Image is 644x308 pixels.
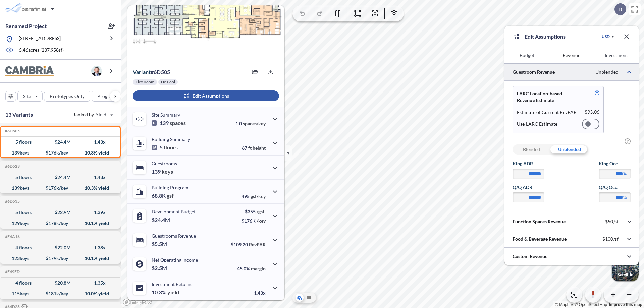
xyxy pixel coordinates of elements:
span: /key [257,218,266,224]
p: $100/sf [602,236,619,242]
p: Food & Beverage Revenue [513,236,567,242]
span: margin [251,266,266,271]
label: Q/Q Occ. [599,184,631,191]
a: Mapbox homepage [123,298,152,306]
span: spaces [170,120,186,126]
p: 139 [152,120,186,126]
p: No Pool [161,79,175,85]
h5: Click to copy the code [4,164,20,169]
span: height [253,145,266,151]
button: Program [92,91,128,102]
p: Use LARC Estimate [517,121,557,127]
p: $176K [241,218,266,224]
a: Improve this map [609,302,642,307]
p: Building Program [152,185,189,190]
span: floors [164,144,178,151]
span: RevPAR [249,242,266,247]
button: Site [17,91,43,102]
span: gsf/key [251,193,266,199]
button: Edit Assumptions [133,90,279,101]
p: Edit Assumptions [525,33,566,41]
p: Guestrooms Revenue [152,233,196,239]
span: Variant [133,69,151,75]
p: Custom Revenue [513,253,547,260]
p: Investment Returns [152,281,192,287]
p: 10.3% [152,289,179,296]
span: spaces/key [243,121,266,126]
p: 495 [241,193,266,199]
p: 68.8K [152,192,174,199]
a: OpenStreetMap [575,302,607,307]
h5: Click to copy the code [4,129,20,133]
p: 5 [152,144,178,151]
p: $355 [241,209,266,214]
button: Prototypes Only [44,91,90,102]
p: # 6d505 [133,69,170,75]
span: gsf [167,192,174,199]
p: Site Summary [152,112,180,118]
p: D [618,6,622,12]
p: $24.4M [152,217,171,223]
p: Flex Room [136,79,154,85]
span: /gsf [257,209,264,214]
button: Site Plan [305,294,313,302]
span: keys [162,168,173,175]
p: Building Summary [152,136,190,142]
p: Prototypes Only [50,93,85,100]
p: 13 Variants [5,111,33,119]
p: Estimate of Current RevPAR [517,109,577,116]
label: % [623,194,627,201]
button: Ranked by Yield [67,109,117,120]
label: Q/Q ADR [513,184,544,191]
p: Net Operating Income [152,257,198,263]
button: Budget [504,47,549,63]
p: $50/sf [605,219,619,225]
button: Investment [594,47,639,63]
p: 1.0 [235,121,266,126]
p: Satellite [617,272,633,278]
p: $ 93.06 [585,109,599,116]
h5: Click to copy the code [4,234,20,239]
p: Site [23,93,31,100]
img: user logo [91,66,102,76]
p: $109.20 [231,242,266,247]
p: Renamed Project [5,22,47,30]
p: Program [97,93,116,100]
p: Development Budget [152,209,196,214]
h5: Click to copy the code [4,269,20,274]
button: Aerial View [296,294,304,302]
p: $2.5M [152,265,168,271]
button: Switcher ImageSatellite [612,254,639,281]
span: yield [167,289,179,296]
span: ft [248,145,252,151]
button: Revenue [549,47,594,63]
p: 1.43x [254,290,266,296]
p: Function Spaces Revenue [513,218,566,225]
p: 45.0% [237,266,266,271]
p: [STREET_ADDRESS] [19,35,61,43]
p: 67 [242,145,266,151]
img: Switcher Image [612,254,639,281]
span: Yield [96,111,107,118]
div: Unblended [550,144,588,155]
span: ? [625,138,631,144]
a: Mapbox [555,302,574,307]
label: King ADR [513,160,544,167]
p: Guestrooms [152,161,177,166]
h5: Click to copy the code [4,199,20,204]
label: % [623,170,627,177]
p: 5.46 acres ( 237,958 sf) [19,47,64,54]
div: USD [602,34,610,39]
img: BrandImage [5,66,54,76]
p: LARC Location-based Revenue Estimate [517,90,579,104]
label: King Occ. [599,160,631,167]
p: 139 [152,168,173,175]
div: Blended [513,144,550,155]
p: $5.5M [152,241,168,247]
